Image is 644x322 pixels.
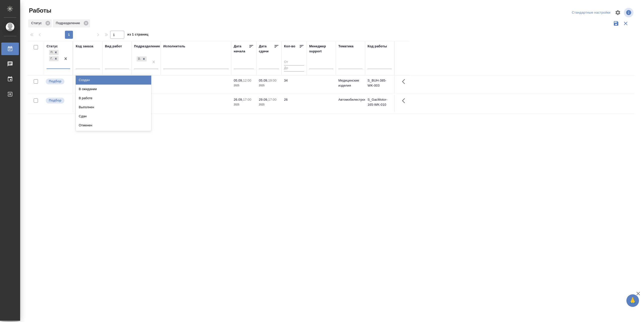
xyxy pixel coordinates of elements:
p: 26.09, [234,98,243,101]
p: 2025 [259,102,279,107]
button: Сохранить фильтры [611,19,621,28]
div: Создан [76,76,151,85]
div: Можно подбирать исполнителей [45,78,70,85]
td: S_GacMotor-165-WK-010 [365,95,394,112]
div: Подразделение [53,19,90,27]
div: Кол-во [284,44,295,49]
td: 34 [281,76,307,93]
div: В ожидании [76,85,151,94]
div: Выполнен [76,103,151,112]
div: Код заказа [76,44,93,49]
button: Здесь прячутся важные кнопки [399,95,411,107]
p: 2025 [234,83,254,88]
div: Менеджер support [309,44,333,54]
div: Код работы [368,44,387,49]
p: 17:00 [243,98,251,101]
div: Статус [28,19,52,27]
div: Можно подбирать исполнителей [45,97,70,104]
div: Статус [47,44,58,49]
input: До [284,65,304,71]
div: Отменен [76,121,151,130]
div: Подбор [49,50,53,55]
p: Автомобилестроение [338,97,363,102]
div: Дата сдачи [259,44,274,54]
p: Подбор [49,79,61,84]
button: Сбросить фильтры [621,19,630,28]
p: 05.09, [234,79,243,82]
p: 2025 [259,83,279,88]
div: Дата начала [234,44,249,54]
div: Подразделение [134,44,160,49]
p: Медицинские изделия [338,78,363,88]
div: Исполнитель [163,44,185,49]
span: 🙏 [628,295,637,306]
div: DTPlight [136,56,147,62]
p: 19:00 [268,79,276,82]
div: Сдан [76,112,151,121]
p: 2025 [234,102,254,107]
div: В работе [76,94,151,103]
p: 29.09, [259,98,268,101]
input: От [284,59,304,65]
div: Готов к работе [49,56,53,61]
p: 05.09, [259,79,268,82]
td: 26 [281,95,307,112]
div: Вид работ [105,44,122,49]
p: 17:00 [268,98,276,101]
span: Работы [28,7,51,15]
button: Здесь прячутся важные кнопки [399,76,411,88]
p: Подбор [49,98,61,103]
span: Посмотреть информацию [624,8,634,17]
span: из 1 страниц [127,31,148,39]
div: Тематика [338,44,353,49]
p: Статус [31,21,44,26]
button: 🙏 [626,294,639,307]
div: split button [571,9,612,17]
p: Подразделение [56,21,82,26]
span: Настроить таблицу [612,7,624,19]
div: DTPlight [137,56,141,62]
td: S_BUH-385-WK-003 [365,76,394,93]
p: 12:00 [243,79,251,82]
